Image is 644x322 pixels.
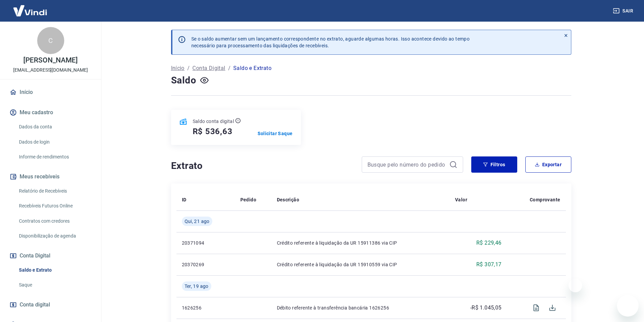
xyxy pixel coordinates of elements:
[233,64,271,72] p: Saldo e Extrato
[192,64,225,72] a: Conta Digital
[171,159,354,173] h4: Extrato
[171,74,196,87] h4: Saldo
[16,150,93,164] a: Informe de rendimentos
[8,297,93,312] a: Conta digital
[476,239,502,247] p: R$ 229,46
[476,261,502,269] p: R$ 307,17
[23,57,77,64] p: [PERSON_NAME]
[470,304,502,312] p: -R$ 1.045,05
[8,169,93,184] button: Meus recebíveis
[20,300,50,309] span: Conta digital
[528,300,544,316] span: Visualizar
[13,67,88,74] p: [EMAIL_ADDRESS][DOMAIN_NAME]
[367,159,447,170] input: Busque pelo número do pedido
[16,229,93,243] a: Disponibilização de agenda
[185,218,210,225] span: Qui, 21 ago
[191,35,470,49] p: Se o saldo aumentar sem um lançamento correspondente no extrato, aguarde algumas horas. Isso acon...
[171,64,185,72] a: Início
[530,196,560,203] p: Comprovante
[193,126,233,137] h5: R$ 536,63
[277,304,444,311] p: Débito referente à transferência bancária 1626256
[182,240,230,246] p: 20371094
[182,304,230,311] p: 1626256
[185,283,209,290] span: Ter, 19 ago
[16,184,93,198] a: Relatório de Recebíveis
[16,263,93,277] a: Saldo e Extrato
[182,261,230,268] p: 20370269
[612,5,636,17] button: Sair
[258,130,293,137] a: Solicitar Saque
[37,27,64,54] div: C
[16,135,93,149] a: Dados de login
[277,261,444,268] p: Crédito referente à liquidação da UR 15910559 via CIP
[187,64,190,72] p: /
[8,85,93,100] a: Início
[544,300,560,316] span: Download
[182,196,187,203] p: ID
[16,278,93,292] a: Saque
[16,120,93,134] a: Dados da conta
[471,156,517,173] button: Filtros
[617,295,639,317] iframe: Botão para abrir a janela de mensagens
[277,240,444,246] p: Crédito referente à liquidação da UR 15911386 via CIP
[16,199,93,213] a: Recebíveis Futuros Online
[228,64,231,72] p: /
[8,0,52,21] img: Vindi
[8,105,93,120] button: Meu cadastro
[277,196,300,203] p: Descrição
[455,196,467,203] p: Valor
[193,118,234,125] p: Saldo conta digital
[240,196,256,203] p: Pedido
[525,156,571,173] button: Exportar
[8,248,93,263] button: Conta Digital
[16,214,93,228] a: Contratos com credores
[569,279,582,292] iframe: Fechar mensagem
